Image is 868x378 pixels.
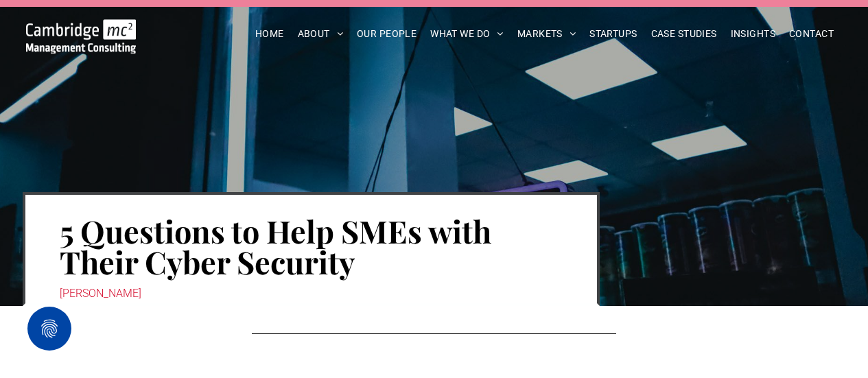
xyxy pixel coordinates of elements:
div: [PERSON_NAME] [60,284,563,303]
a: OUR PEOPLE [350,23,423,45]
a: Your Business Transformed | Cambridge Management Consulting [26,21,137,36]
h1: 5 Questions to Help SMEs with Their Cyber Security [60,214,563,279]
a: MARKETS [511,23,583,45]
a: INSIGHTS [724,23,782,45]
a: ABOUT [291,23,351,45]
a: STARTUPS [583,23,644,45]
img: Go to Homepage [26,19,137,54]
a: CONTACT [782,23,841,45]
a: WHAT WE DO [423,23,511,45]
a: CASE STUDIES [644,23,724,45]
a: HOME [248,23,291,45]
